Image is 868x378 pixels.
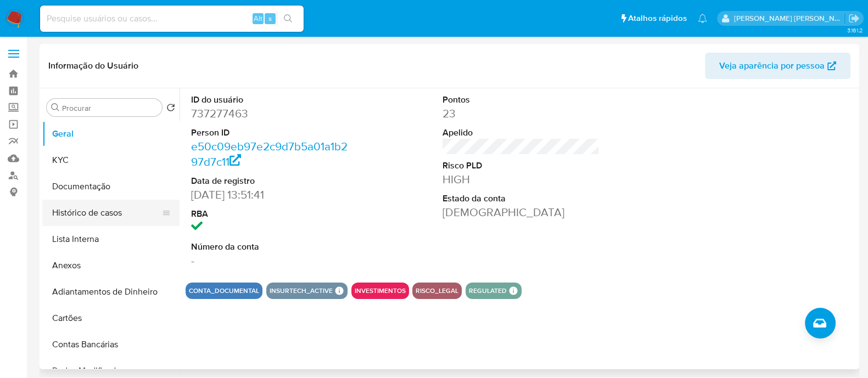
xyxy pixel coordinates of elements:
dt: Pontos [443,94,600,106]
button: KYC [42,147,180,173]
button: Geral [42,121,180,147]
dt: Número da conta [191,241,348,253]
dd: [DEMOGRAPHIC_DATA] [443,205,600,220]
dt: ID do usuário [191,94,348,106]
button: Adiantamentos de Dinheiro [42,279,180,305]
a: Notificações [698,14,707,23]
p: anna.almeida@mercadopago.com.br [734,13,845,24]
dt: Data de registro [191,175,348,187]
button: Lista Interna [42,226,180,252]
dd: - [191,253,348,268]
button: Anexos [42,252,180,279]
span: s [268,13,272,24]
a: Sair [848,13,860,24]
button: Contas Bancárias [42,331,180,358]
button: Histórico de casos [42,200,171,226]
button: Cartões [42,305,180,331]
h1: Informação do Usuário [48,60,138,71]
dt: Person ID [191,127,348,139]
span: Veja aparência por pessoa [719,53,825,79]
dt: RBA [191,208,348,220]
input: Procurar [62,103,158,113]
dt: Apelido [443,127,600,139]
button: Retornar ao pedido padrão [166,103,175,115]
dt: Risco PLD [443,160,600,172]
span: Atalhos rápidos [628,13,687,24]
button: Procurar [51,103,60,112]
dd: [DATE] 13:51:41 [191,187,348,202]
dt: Estado da conta [443,193,600,205]
input: Pesquise usuários ou casos... [40,12,304,26]
button: search-icon [277,11,299,26]
span: Alt [254,13,262,24]
dd: 737277463 [191,106,348,121]
dd: 23 [443,106,600,121]
dd: HIGH [443,172,600,187]
button: Documentação [42,173,180,200]
a: e50c09eb97e2c9d7b5a01a1b297d7c11 [191,138,348,170]
button: Veja aparência por pessoa [705,53,850,79]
